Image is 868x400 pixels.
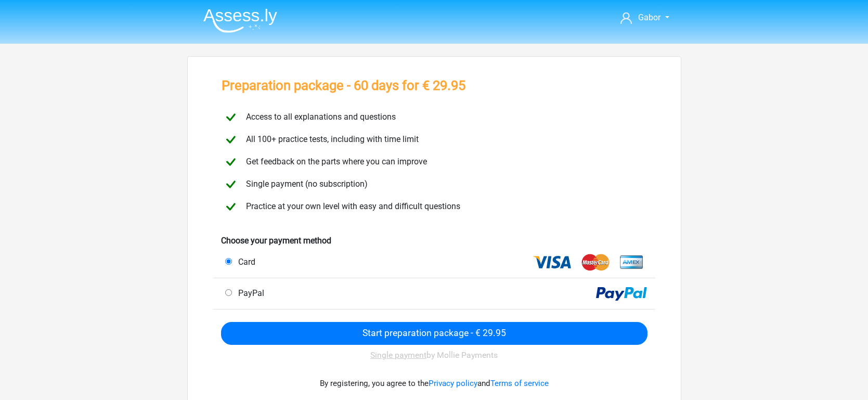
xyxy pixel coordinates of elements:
input: Start preparation package - € 29.95 [221,322,647,345]
u: Single payment [370,350,426,360]
img: checkmark [222,131,240,149]
span: Practice at your own level with easy and difficult questions [242,201,460,211]
span: All 100+ practice tests, including with time limit [242,134,419,144]
h3: Preparation package - 60 days for € 29.95 [222,78,465,94]
span: Single payment (no subscription) [242,179,368,189]
div: by Mollie Payments [221,345,647,366]
span: Access to all explanations and questions [242,112,396,122]
a: Terms of service [490,379,549,388]
img: checkmark [222,198,240,216]
b: Choose your payment method [221,236,331,246]
a: Privacy policy [429,379,477,388]
img: checkmark [222,108,240,126]
img: checkmark [222,175,240,193]
span: Card [234,257,255,267]
span: PayPal [234,288,264,298]
a: Gabor [616,11,673,24]
img: checkmark [222,153,240,171]
span: Get feedback on the parts where you can improve [242,157,427,166]
span: Gabor [638,12,660,22]
img: Assessly [203,8,277,33]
